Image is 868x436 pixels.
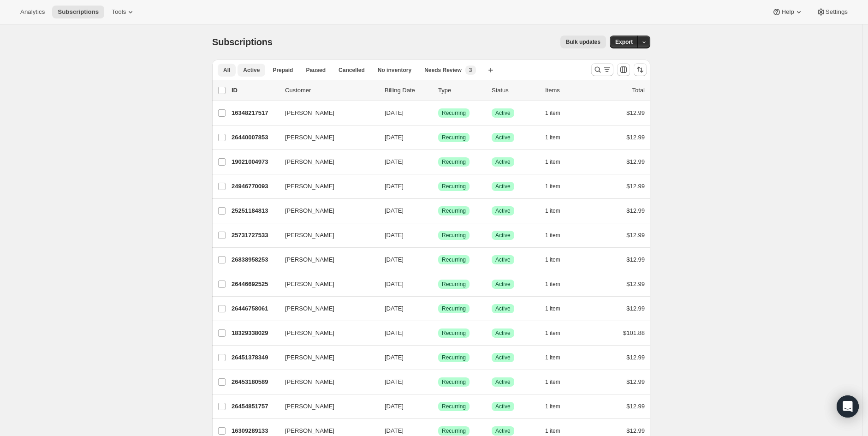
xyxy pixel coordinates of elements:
[232,302,645,315] div: 26446758061[PERSON_NAME][DATE]SuccessRecurringSuccessActive1 item$12.99
[285,182,334,191] span: [PERSON_NAME]
[385,305,404,312] span: [DATE]
[285,328,334,338] span: [PERSON_NAME]
[438,86,484,95] div: Type
[273,66,293,74] span: Prepaid
[591,63,613,76] button: Search and filter results
[545,278,571,291] button: 1 item
[495,403,511,410] span: Active
[279,326,372,340] button: [PERSON_NAME]
[232,402,278,411] p: 26454851757
[617,63,630,76] button: Customize table column order and visibility
[279,203,372,218] button: [PERSON_NAME]
[545,207,560,215] span: 1 item
[232,278,645,291] div: 26446692525[PERSON_NAME][DATE]SuccessRecurringSuccessActive1 item$12.99
[545,400,571,413] button: 1 item
[232,353,278,362] p: 26451378349
[385,183,404,190] span: [DATE]
[545,253,571,266] button: 1 item
[424,66,462,74] span: Needs Review
[385,403,404,410] span: [DATE]
[442,134,466,141] span: Recurring
[232,182,278,191] p: 24946770093
[626,158,645,165] span: $12.99
[545,131,571,144] button: 1 item
[545,134,560,141] span: 1 item
[232,328,278,338] p: 18329338029
[545,351,571,364] button: 1 item
[545,107,571,119] button: 1 item
[232,107,645,119] div: 16348217517[PERSON_NAME][DATE]SuccessRecurringSuccessActive1 item$12.99
[495,354,511,361] span: Active
[285,353,334,362] span: [PERSON_NAME]
[495,232,511,239] span: Active
[826,8,848,16] span: Settings
[495,183,511,190] span: Active
[545,158,560,166] span: 1 item
[781,8,794,16] span: Help
[626,183,645,190] span: $12.99
[634,63,647,76] button: Sort the results
[285,231,334,240] span: [PERSON_NAME]
[306,66,326,74] span: Paused
[279,252,372,267] button: [PERSON_NAME]
[279,228,372,243] button: [PERSON_NAME]
[811,6,853,18] button: Settings
[285,108,334,118] span: [PERSON_NAME]
[279,399,372,414] button: [PERSON_NAME]
[232,180,645,193] div: 24946770093[PERSON_NAME][DATE]SuccessRecurringSuccessActive1 item$12.99
[285,206,334,215] span: [PERSON_NAME]
[615,38,633,46] span: Export
[626,134,645,141] span: $12.99
[623,329,645,336] span: $101.88
[232,280,278,289] p: 26446692525
[442,232,466,239] span: Recurring
[545,281,560,288] span: 1 item
[442,329,466,337] span: Recurring
[279,277,372,292] button: [PERSON_NAME]
[279,130,372,145] button: [PERSON_NAME]
[232,376,645,388] div: 26453180589[PERSON_NAME][DATE]SuccessRecurringSuccessActive1 item$12.99
[232,206,278,215] p: 25251184813
[545,183,560,190] span: 1 item
[52,6,104,18] button: Subscriptions
[385,354,404,361] span: [DATE]
[545,204,571,217] button: 1 item
[285,133,334,142] span: [PERSON_NAME]
[560,36,606,48] button: Bulk updates
[545,229,571,242] button: 1 item
[767,6,809,18] button: Help
[232,327,645,340] div: 18329338029[PERSON_NAME][DATE]SuccessRecurringSuccessActive1 item$101.88
[15,6,50,18] button: Analytics
[495,427,511,435] span: Active
[232,155,645,168] div: 19021004973[PERSON_NAME][DATE]SuccessRecurringSuccessActive1 item$12.99
[545,305,560,312] span: 1 item
[545,86,591,95] div: Items
[495,305,511,312] span: Active
[285,157,334,167] span: [PERSON_NAME]
[385,378,404,385] span: [DATE]
[442,281,466,288] span: Recurring
[545,109,560,117] span: 1 item
[385,256,404,263] span: [DATE]
[626,305,645,312] span: $12.99
[545,302,571,315] button: 1 item
[837,395,859,418] div: Open Intercom Messenger
[232,426,278,436] p: 16309289133
[495,158,511,166] span: Active
[495,109,511,117] span: Active
[492,86,538,95] p: Status
[483,64,498,77] button: Create new view
[442,207,466,215] span: Recurring
[442,256,466,263] span: Recurring
[385,134,404,141] span: [DATE]
[232,131,645,144] div: 26440007853[PERSON_NAME][DATE]SuccessRecurringSuccessActive1 item$12.99
[545,327,571,340] button: 1 item
[442,109,466,117] span: Recurring
[232,255,278,264] p: 26838958253
[545,232,560,239] span: 1 item
[285,377,334,387] span: [PERSON_NAME]
[626,109,645,116] span: $12.99
[58,8,99,16] span: Subscriptions
[545,427,560,435] span: 1 item
[232,229,645,242] div: 25731727533[PERSON_NAME][DATE]SuccessRecurringSuccessActive1 item$12.99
